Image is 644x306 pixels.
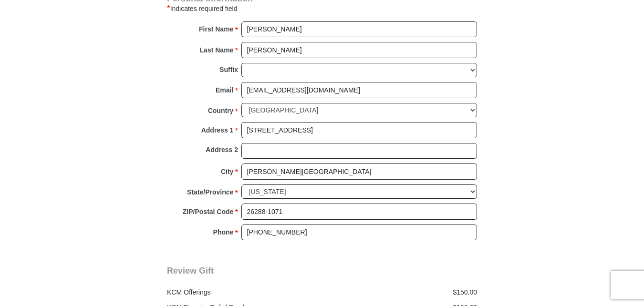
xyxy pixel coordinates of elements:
[208,104,234,117] strong: Country
[187,185,233,199] strong: State/Province
[200,43,234,57] strong: Last Name
[167,3,477,14] div: Indicates required field
[206,143,238,156] strong: Address 2
[183,205,234,218] strong: ZIP/Postal Code
[162,287,322,297] div: KCM Offerings
[167,266,214,275] span: Review Gift
[213,225,234,239] strong: Phone
[219,63,238,76] strong: Suffix
[216,83,233,97] strong: Email
[199,22,233,36] strong: First Name
[221,165,233,178] strong: City
[201,123,234,137] strong: Address 1
[322,287,482,297] div: $150.00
